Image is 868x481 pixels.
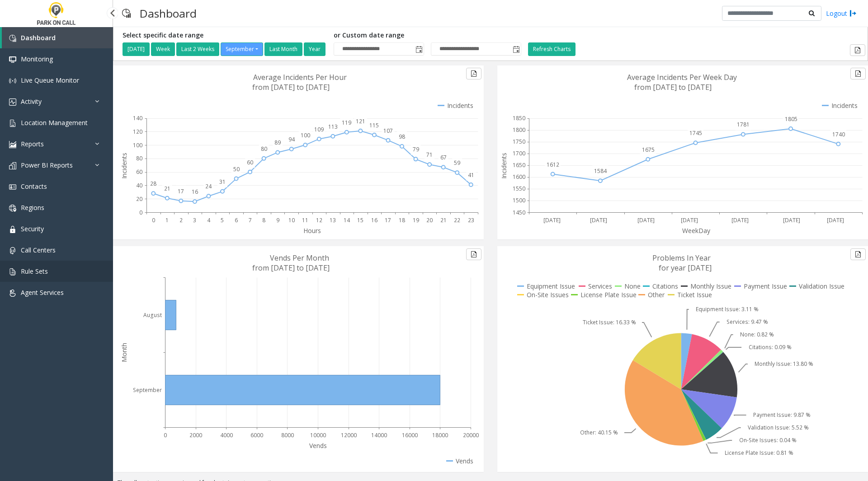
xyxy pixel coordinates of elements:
[513,173,525,181] text: 1600
[235,216,238,224] text: 6
[21,288,64,297] span: Agent Services
[850,44,865,56] button: Export to pdf
[850,248,866,260] button: Export to pdf
[21,161,73,169] span: Power BI Reports
[122,2,131,24] img: pageIcon
[139,209,142,216] text: 0
[785,115,797,123] text: 1805
[659,263,712,273] text: for year [DATE]
[233,165,240,173] text: 50
[120,153,128,179] text: Incidents
[440,216,447,224] text: 21
[133,141,142,149] text: 100
[627,72,737,82] text: Average Incidents Per Week Day
[642,146,655,154] text: 1675
[466,248,481,260] button: Export to pdf
[207,216,211,224] text: 4
[21,118,88,127] span: Location Management
[413,216,419,224] text: 19
[304,42,325,56] button: Year
[164,185,170,192] text: 21
[725,449,793,457] text: License Plate Issue: 0.81 %
[330,216,336,224] text: 13
[9,183,16,191] img: 'icon'
[399,216,405,224] text: 18
[220,431,233,439] text: 4000
[123,32,327,39] h5: Select specific date range
[9,56,16,63] img: 'icon'
[402,431,418,439] text: 16000
[513,196,525,204] text: 1500
[731,216,749,224] text: [DATE]
[309,441,327,450] text: Vends
[192,188,198,196] text: 16
[513,185,525,192] text: 1550
[513,149,525,157] text: 1700
[850,68,866,79] button: Export to pdf
[849,9,857,18] img: logout
[288,216,295,224] text: 10
[414,43,424,56] span: Toggle popup
[696,305,759,313] text: Equipment Issue: 3.11 %
[9,77,16,84] img: 'icon'
[253,72,347,82] text: Average Incidents Per Hour
[466,68,481,79] button: Export to pdf
[9,162,16,169] img: 'icon'
[21,33,56,42] span: Dashboard
[356,117,365,125] text: 121
[637,216,655,224] text: [DATE]
[413,145,419,153] text: 79
[468,171,474,179] text: 41
[426,151,433,159] text: 71
[369,121,379,129] text: 115
[583,318,636,326] text: Ticket Issue: 16.33 %
[371,216,377,224] text: 16
[652,253,711,263] text: Problems In Year
[178,187,184,195] text: 17
[189,431,202,439] text: 2000
[150,180,156,187] text: 28
[143,311,162,319] text: August
[179,216,183,224] text: 2
[303,226,321,235] text: Hours
[252,263,330,273] text: from [DATE] to [DATE]
[314,126,324,133] text: 109
[262,216,265,224] text: 8
[634,82,712,92] text: from [DATE] to [DATE]
[826,9,857,18] a: Logout
[440,154,447,161] text: 67
[247,159,253,166] text: 60
[135,2,201,24] h3: Dashboard
[740,331,774,338] text: None: 0.82 %
[264,42,302,56] button: Last Month
[21,267,48,276] span: Rule Sets
[133,114,142,122] text: 140
[371,431,387,439] text: 14000
[261,145,267,153] text: 80
[133,128,142,135] text: 120
[748,424,809,431] text: Validation Issue: 5.52 %
[689,129,702,137] text: 1745
[219,178,226,186] text: 31
[590,216,607,224] text: [DATE]
[316,216,322,224] text: 12
[21,140,44,148] span: Reports
[682,226,711,235] text: WeekDay
[463,431,479,439] text: 20000
[249,216,252,224] text: 7
[737,121,750,128] text: 1781
[123,42,150,56] button: [DATE]
[21,76,79,84] span: Live Queue Monitor
[528,42,576,56] button: Refresh Charts
[288,135,295,143] text: 94
[2,27,113,48] a: Dashboard
[136,154,142,162] text: 80
[301,131,310,139] text: 100
[252,82,330,92] text: from [DATE] to [DATE]
[136,168,142,176] text: 60
[276,216,279,224] text: 9
[454,159,460,167] text: 59
[385,216,391,224] text: 17
[783,216,800,224] text: [DATE]
[580,429,618,436] text: Other: 40.15 %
